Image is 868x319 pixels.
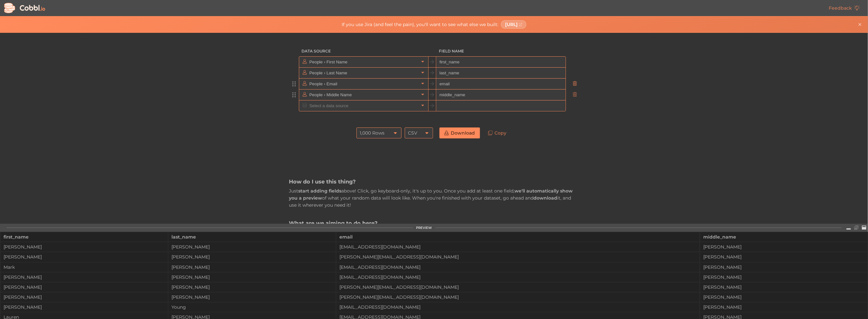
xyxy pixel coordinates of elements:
[4,232,165,242] div: first_name
[336,275,700,280] div: [EMAIL_ADDRESS][DOMAIN_NAME]
[308,57,419,67] input: Select a data source
[360,127,385,138] div: 1,000 Rows
[534,195,558,201] strong: download
[168,285,336,290] div: [PERSON_NAME]
[700,244,868,249] div: [PERSON_NAME]
[824,3,865,14] a: Feedback
[0,244,168,249] div: [PERSON_NAME]
[0,265,168,270] div: Mark
[0,305,168,310] div: [PERSON_NAME]
[700,265,868,270] div: [PERSON_NAME]
[0,295,168,300] div: [PERSON_NAME]
[342,22,498,27] span: If you use Jira (and feel the pain), you'll want to see what else we built:
[700,275,868,280] div: [PERSON_NAME]
[0,285,168,290] div: [PERSON_NAME]
[308,68,419,78] input: Select a data source
[168,265,336,270] div: [PERSON_NAME]
[0,275,168,280] div: [PERSON_NAME]
[336,254,700,259] div: [PERSON_NAME][EMAIL_ADDRESS][DOMAIN_NAME]
[336,265,700,270] div: [EMAIL_ADDRESS][DOMAIN_NAME]
[289,220,579,227] h3: What are we aiming to do here?
[168,305,336,310] div: Young
[308,100,419,111] input: Select a data source
[436,46,566,57] h3: Field Name
[700,254,868,259] div: [PERSON_NAME]
[339,232,697,242] div: email
[289,178,579,185] h3: How do I use this thing?
[308,89,419,100] input: Select a data source
[168,244,336,249] div: [PERSON_NAME]
[416,226,432,230] div: PREVIEW
[856,21,864,28] button: Close banner
[483,127,512,138] a: Copy
[0,254,168,259] div: [PERSON_NAME]
[336,305,700,310] div: [EMAIL_ADDRESS][DOMAIN_NAME]
[299,46,429,57] h3: Data Source
[505,22,518,27] span: [URL]
[336,244,700,249] div: [EMAIL_ADDRESS][DOMAIN_NAME]
[439,127,480,138] a: Download
[289,187,579,209] p: Just above! Click, go keyboard-only, it's up to you. Once you add at least one field, of what you...
[171,232,333,242] div: last_name
[299,188,342,194] strong: start adding fields
[408,127,418,138] div: CSV
[168,275,336,280] div: [PERSON_NAME]
[168,295,336,300] div: [PERSON_NAME]
[308,79,419,89] input: Select a data source
[700,305,868,310] div: [PERSON_NAME]
[700,295,868,300] div: [PERSON_NAME]
[700,285,868,290] div: [PERSON_NAME]
[336,295,700,300] div: [PERSON_NAME][EMAIL_ADDRESS][DOMAIN_NAME]
[336,285,700,290] div: [PERSON_NAME][EMAIL_ADDRESS][DOMAIN_NAME]
[501,20,527,29] a: [URL]
[703,232,864,242] div: middle_name
[168,254,336,259] div: [PERSON_NAME]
